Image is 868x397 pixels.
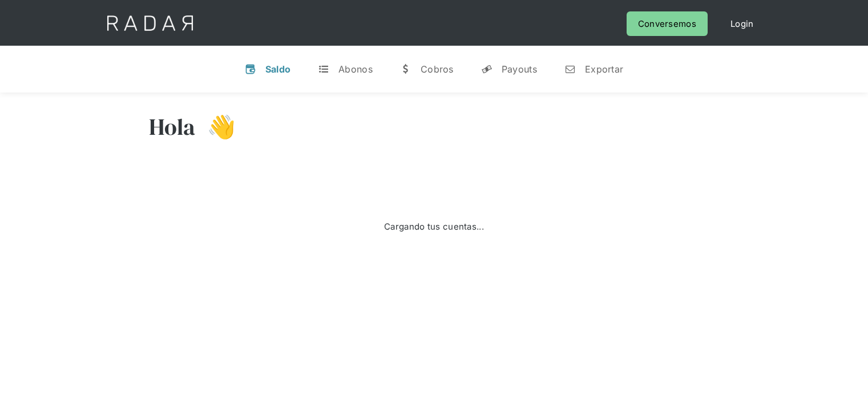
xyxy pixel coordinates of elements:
[318,63,329,75] div: t
[719,11,765,36] a: Login
[421,63,454,75] div: Cobros
[384,219,484,234] div: Cargando tus cuentas...
[338,63,373,75] div: Abonos
[481,63,492,75] div: y
[149,113,196,141] h3: Hola
[265,63,291,75] div: Saldo
[196,113,236,141] h3: 👋
[627,11,708,36] a: Conversemos
[400,63,411,75] div: w
[502,63,537,75] div: Payouts
[585,63,623,75] div: Exportar
[564,63,576,75] div: n
[245,63,256,75] div: v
